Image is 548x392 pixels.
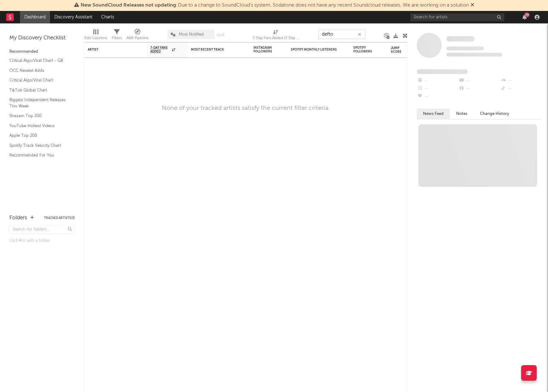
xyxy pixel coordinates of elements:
[9,142,69,149] a: Spotify Track Velocity Chart
[291,48,338,52] div: Spotify Monthly Listeners
[450,109,474,119] button: Notes
[411,13,504,21] input: Search for artists
[84,34,107,42] div: Edit Columns
[217,33,225,37] button: Save
[191,48,238,52] div: Most Recent Track
[9,34,75,42] div: My Discovery Checklist
[446,47,484,50] span: Tracking Since: [DATE]
[353,46,375,53] div: Spotify Followers
[127,27,148,45] div: A&R Pipeline
[500,77,542,85] div: --
[9,67,69,74] a: OCC Newest Adds
[253,46,275,53] div: Instagram Followers
[50,11,97,23] a: Discovery Assistant
[500,85,542,93] div: --
[97,11,118,23] a: Charts
[9,214,27,222] div: Folders
[9,97,69,109] a: Biggest Independent Releases This Week
[474,109,516,119] button: Change History
[9,77,69,84] a: Critical Algo/Viral Chart
[84,27,107,45] div: Edit Columns
[9,57,69,64] a: Critical Algo/Viral Chart - GB
[20,11,50,23] a: Dashboard
[112,27,122,45] div: Filters
[9,237,75,245] div: Click to add a folder.
[88,48,135,52] div: Artist
[458,85,500,93] div: --
[150,46,170,53] span: 7-Day Fans Added
[318,30,365,39] input: Search...
[9,225,75,234] input: Search for folders...
[458,77,500,85] div: --
[44,216,75,220] button: Tracked Artists(3)
[417,93,458,101] div: --
[9,122,69,129] a: YouTube Hottest Videos
[471,3,474,8] span: Dismiss
[81,3,469,8] span: : Due to a change to SoundCloud's system, Sodatone does not have any recent Soundcloud releases. ...
[9,48,75,56] div: Recommended
[417,69,468,74] span: Fans Added by Platform
[417,109,450,119] button: News Feed
[9,87,69,94] a: TikTok Global Chart
[522,15,527,20] button: 70
[252,27,299,45] div: 7-Day Fans Added (7-Day Fans Added)
[9,152,69,159] a: Recommended For You
[112,34,122,42] div: Filters
[391,46,406,54] div: Jump Score
[162,105,330,112] div: None of your tracked artists satisfy the current filter criteria.
[524,12,530,17] div: 70
[252,34,299,42] div: 7-Day Fans Added (7-Day Fans Added)
[446,36,475,42] a: Some Artist
[417,77,458,85] div: --
[417,85,458,93] div: --
[446,53,502,57] span: 0 fans last week
[127,34,148,42] div: A&R Pipeline
[9,112,69,119] a: Shazam Top 200
[179,32,204,37] span: Most Notified
[446,36,475,42] span: Some Artist
[9,132,69,139] a: Apple Top 200
[81,3,176,8] span: New SoundCloud Releases not updating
